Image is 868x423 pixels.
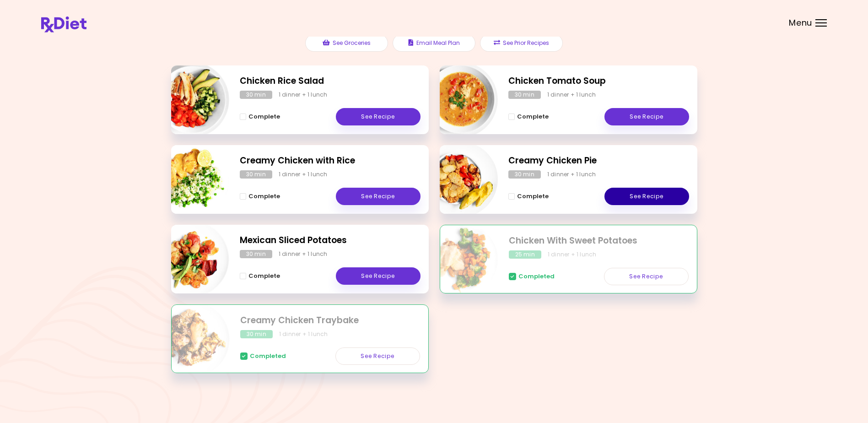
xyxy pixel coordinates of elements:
img: Info - Chicken Rice Salad [153,62,229,138]
a: See Recipe - Creamy Chicken Traybake [335,347,420,365]
a: See Recipe - Chicken With Sweet Potatoes [604,268,689,285]
h2: Chicken With Sweet Potatoes [509,234,689,248]
div: 1 dinner + 1 lunch [547,91,596,99]
div: 1 dinner + 1 lunch [547,170,596,179]
div: 1 dinner + 1 lunch [279,330,328,338]
a: See Recipe - Chicken Rice Salad [336,108,421,125]
div: 30 min [240,330,273,338]
div: 1 dinner + 1 lunch [279,170,328,179]
button: Complete - Chicken Tomato Soup [508,111,549,122]
div: 1 dinner + 1 lunch [279,250,328,258]
button: Complete - Creamy Chicken Pie [508,191,549,202]
div: 30 min [508,170,541,179]
img: Info - Creamy Chicken Pie [422,141,498,217]
button: Complete - Creamy Chicken with Rice [240,191,280,202]
img: RxDiet [41,16,86,33]
div: 1 dinner + 1 lunch [548,250,597,259]
img: Info - Chicken With Sweet Potatoes [422,222,498,298]
a: See Recipe - Mexican Sliced Potatoes [336,267,421,285]
h2: Creamy Chicken Pie [508,154,689,168]
img: Info - Creamy Chicken Traybake [154,301,230,377]
span: Complete [248,113,280,120]
h2: Creamy Chicken Traybake [240,314,420,327]
a: See Recipe - Chicken Tomato Soup [604,108,689,125]
button: Complete - Chicken Rice Salad [240,111,280,122]
h2: Chicken Tomato Soup [508,75,689,88]
div: 30 min [240,91,272,99]
h2: Chicken Rice Salad [240,75,421,88]
h2: Mexican Sliced Potatoes [240,234,421,247]
a: See Recipe - Creamy Chicken with Rice [336,188,421,205]
div: 25 min [509,250,541,259]
button: See Prior Recipes [480,34,563,52]
h2: Creamy Chicken with Rice [240,154,421,168]
span: Complete [517,193,549,200]
button: Complete - Mexican Sliced Potatoes [240,271,280,282]
button: Email Meal Plan [393,34,475,52]
button: See Groceries [305,34,388,52]
span: Complete [248,193,280,200]
span: Menu [789,19,812,27]
div: 1 dinner + 1 lunch [279,91,328,99]
span: Complete [517,113,549,120]
img: Info - Chicken Tomato Soup [422,62,498,138]
img: Info - Creamy Chicken with Rice [153,141,229,217]
div: 30 min [240,250,272,258]
span: Complete [248,272,280,280]
span: Completed [518,273,555,280]
span: Completed [250,352,286,360]
div: 30 min [508,91,541,99]
a: See Recipe - Creamy Chicken Pie [604,188,689,205]
img: Info - Mexican Sliced Potatoes [153,221,229,297]
div: 30 min [240,170,272,179]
